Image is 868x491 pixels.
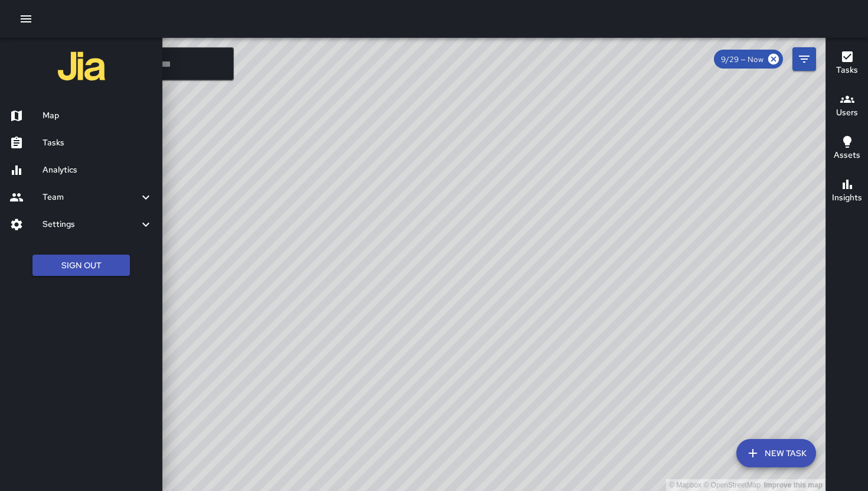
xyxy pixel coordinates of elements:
[43,218,139,231] h6: Settings
[834,149,860,162] h6: Assets
[43,109,153,122] h6: Map
[836,106,858,119] h6: Users
[43,191,139,204] h6: Team
[832,191,862,204] h6: Insights
[32,255,130,277] button: Sign Out
[736,439,816,467] button: New Task
[58,43,105,90] img: jia-logo
[836,64,858,77] h6: Tasks
[43,164,153,177] h6: Analytics
[43,136,153,149] h6: Tasks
